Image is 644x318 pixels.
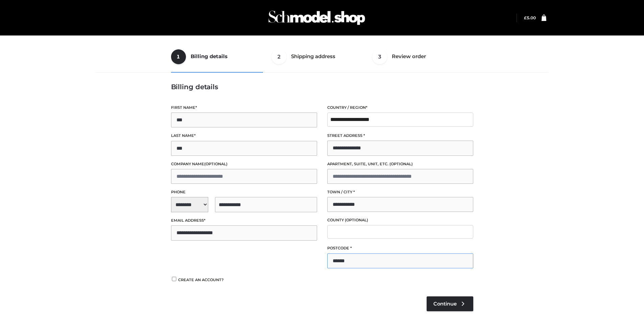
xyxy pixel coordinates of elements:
[171,104,317,111] label: First name
[327,189,473,195] label: Town / City
[524,15,536,20] bdi: 5.00
[178,277,224,282] span: Create an account?
[171,189,317,195] label: Phone
[389,162,413,166] span: (optional)
[171,217,317,224] label: Email address
[266,4,367,31] img: Schmodel Admin 964
[204,162,228,166] span: (optional)
[433,301,457,307] span: Continue
[171,83,473,91] h3: Billing details
[524,15,527,20] span: £
[327,104,473,111] label: Country / Region
[327,245,473,251] label: Postcode
[171,161,317,167] label: Company name
[427,296,473,311] a: Continue
[171,277,177,281] input: Create an account?
[171,132,317,139] label: Last name
[345,218,368,222] span: (optional)
[524,15,536,20] a: £5.00
[327,132,473,139] label: Street address
[327,217,473,223] label: County
[327,161,473,167] label: Apartment, suite, unit, etc.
